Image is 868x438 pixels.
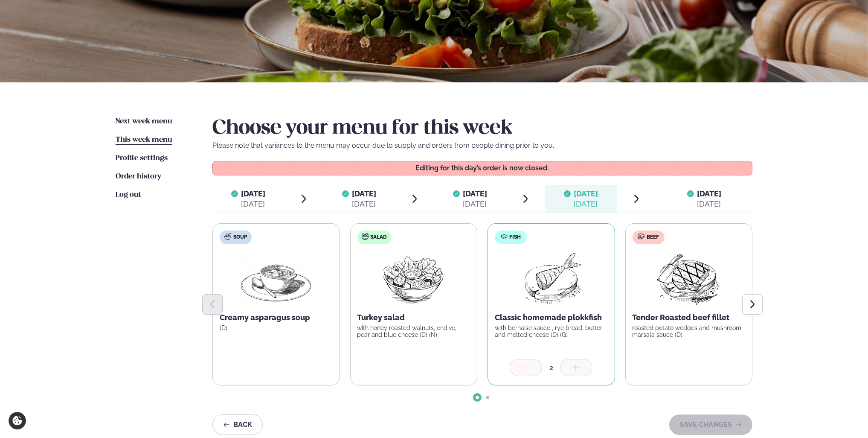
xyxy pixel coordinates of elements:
p: roasted potato wedges and mushroom, marsala sauce (D) [633,324,746,338]
span: Next week menu [116,118,172,125]
div: [DATE] [574,199,598,209]
span: This week menu [116,136,172,143]
img: salad.svg [362,233,369,240]
a: Log out [116,190,141,200]
div: [DATE] [697,199,722,209]
div: [DATE] [352,199,377,209]
img: Beef-Meat.png [651,251,726,306]
span: Fish [510,234,521,241]
span: [DATE] [574,189,598,199]
p: Editing for this day’s order is now closed. [221,165,744,172]
div: 2 [542,363,560,373]
span: Profile settings [116,155,168,162]
span: [DATE] [241,189,266,198]
span: Log out [116,191,141,199]
a: Profile settings [116,153,168,164]
span: [DATE] [463,189,488,198]
button: Back [212,415,263,435]
button: Next slide [742,294,763,315]
img: Fish.png [514,251,589,306]
img: Soup.png [238,251,314,306]
p: Please note that variances to the menu may occur due to supply and orders from people dining prio... [212,140,752,151]
span: [DATE] [352,189,377,198]
p: (D) [220,324,333,331]
p: Classic homemade plokkfish [495,312,608,323]
p: Creamy asparagus soup [220,312,333,323]
a: Order history [116,172,161,182]
div: [DATE] [241,199,266,209]
span: Soup [233,234,247,241]
span: Order history [116,173,161,180]
span: [DATE] [697,189,722,198]
img: soup.svg [224,233,231,240]
p: Tender Roasted beef fillet [633,312,746,323]
p: with bernaise sauce , rye bread, butter and melted cheese (D) (G) [495,324,608,338]
button: Previous slide [202,294,223,315]
div: [DATE] [463,199,488,209]
img: beef.svg [638,233,644,240]
p: with honey roasted walnuts, endive, pear and blue cheese (D) (N) [357,324,470,338]
span: Salad [371,234,387,241]
img: fish.svg [501,233,508,240]
a: This week menu [116,135,172,145]
span: Beef [647,234,659,241]
p: Turkey salad [357,312,470,323]
span: Go to slide 2 [486,396,489,399]
a: Next week menu [116,117,172,127]
a: Cookie settings [9,412,26,429]
img: Salad.png [376,251,451,306]
span: Go to slide 1 [476,396,479,399]
button: SAVE CHANGES [669,415,752,435]
h2: Choose your menu for this week [212,117,752,140]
